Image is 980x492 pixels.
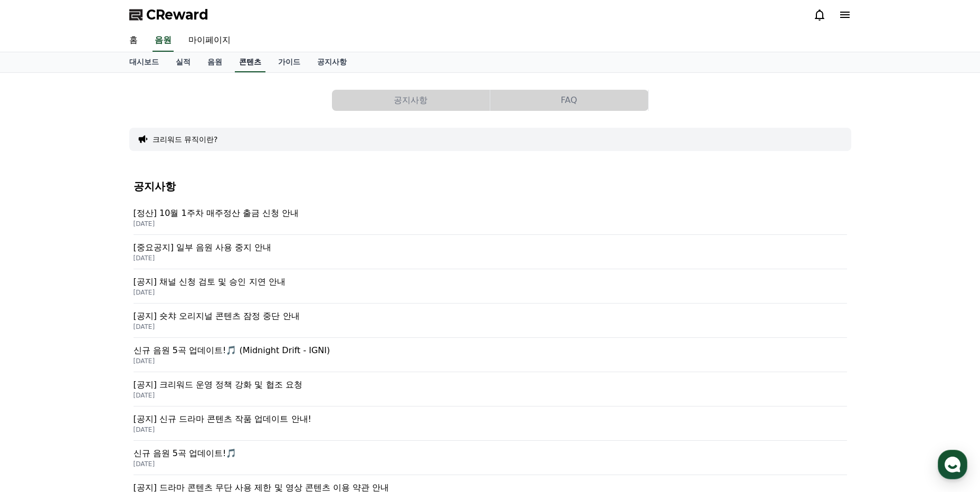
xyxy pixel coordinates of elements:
[270,52,309,72] a: 가이드
[33,351,40,359] span: 홈
[235,52,265,72] a: 콘텐츠
[97,351,109,359] span: 대화
[136,335,203,361] a: 설정
[121,52,167,72] a: 대시보드
[134,304,847,338] a: [공지] 숏챠 오리지널 콘텐츠 잠정 중단 안내 [DATE]
[134,235,847,269] a: [중요공지] 일부 음원 사용 중지 안내 [DATE]
[167,52,199,72] a: 실적
[70,335,136,361] a: 대화
[146,6,208,23] span: CReward
[134,269,847,304] a: [공지] 채널 신청 검토 및 승인 지연 안내 [DATE]
[134,241,847,254] p: [중요공지] 일부 음원 사용 중지 안내
[134,379,847,391] p: [공지] 크리워드 운영 정책 강화 및 협조 요청
[134,220,847,228] p: [DATE]
[490,90,649,111] a: FAQ
[121,30,146,52] a: 홈
[153,134,218,145] button: 크리워드 뮤직이란?
[490,90,648,111] button: FAQ
[134,372,847,406] a: [공지] 크리워드 운영 정책 강화 및 협조 요청 [DATE]
[153,30,174,52] a: 음원
[129,6,208,23] a: CReward
[134,254,847,262] p: [DATE]
[134,201,847,235] a: [정산] 10월 1주차 매주정산 출금 신청 안내 [DATE]
[134,425,847,434] p: [DATE]
[134,357,847,365] p: [DATE]
[134,338,847,372] a: 신규 음원 5곡 업데이트!🎵 (Midnight Drift - IGNI) [DATE]
[134,413,847,425] p: [공지] 신규 드라마 콘텐츠 작품 업데이트 안내!
[199,52,231,72] a: 음원
[134,344,847,357] p: 신규 음원 5곡 업데이트!🎵 (Midnight Drift - IGNI)
[3,335,70,361] a: 홈
[332,90,490,111] button: 공지사항
[180,30,239,52] a: 마이페이지
[134,406,847,441] a: [공지] 신규 드라마 콘텐츠 작품 업데이트 안내! [DATE]
[134,323,847,331] p: [DATE]
[134,288,847,297] p: [DATE]
[134,310,847,323] p: [공지] 숏챠 오리지널 콘텐츠 잠정 중단 안내
[134,207,847,220] p: [정산] 10월 1주차 매주정산 출금 신청 안내
[134,447,847,460] p: 신규 음원 5곡 업데이트!🎵
[163,351,176,359] span: 설정
[134,181,847,192] h4: 공지사항
[134,276,847,288] p: [공지] 채널 신청 검토 및 승인 지연 안내
[134,441,847,475] a: 신규 음원 5곡 업데이트!🎵 [DATE]
[134,391,847,400] p: [DATE]
[134,460,847,468] p: [DATE]
[332,90,490,111] a: 공지사항
[309,52,355,72] a: 공지사항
